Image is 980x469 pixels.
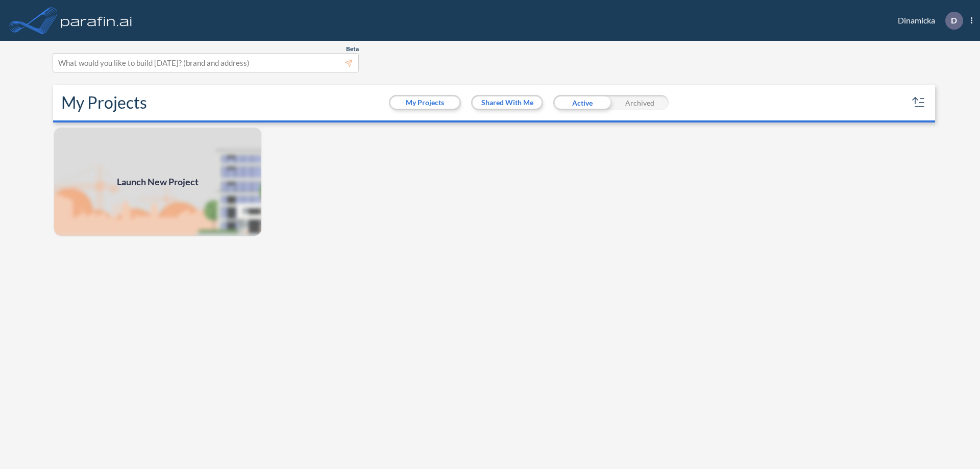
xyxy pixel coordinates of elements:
[53,127,262,237] img: add
[53,127,262,237] a: Launch New Project
[911,94,927,111] button: sort
[390,96,459,109] button: My Projects
[61,93,147,112] h2: My Projects
[883,12,972,30] div: Dinamicka
[611,95,669,110] div: Archived
[59,10,134,31] img: logo
[951,16,957,25] p: D
[117,175,199,189] span: Launch New Project
[473,96,542,109] button: Shared With Me
[553,95,611,110] div: Active
[346,45,359,53] span: Beta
